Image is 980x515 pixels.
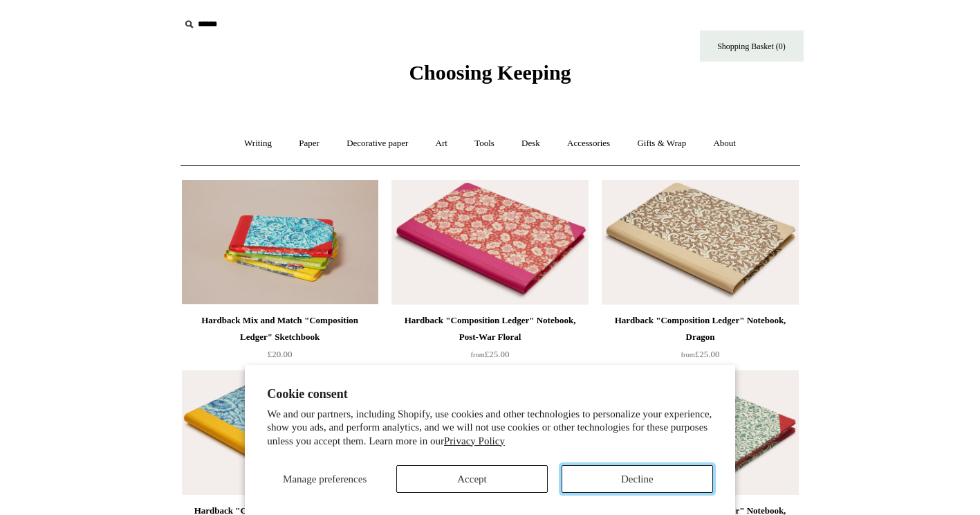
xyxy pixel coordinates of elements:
span: £20.00 [268,349,293,359]
img: Hardback Mix and Match "Composition Ledger" Sketchbook [182,180,378,305]
a: Accessories [555,125,622,162]
img: Hardback "Composition Ledger" Notebook, Post-War Floral [391,180,588,305]
a: Paper [286,125,332,162]
a: Hardback "Composition Ledger" Notebook, Blue Garden Hardback "Composition Ledger" Notebook, Blue ... [182,370,378,495]
span: Choosing Keeping [409,61,571,84]
h2: Cookie consent [267,387,713,401]
span: from [681,351,695,359]
a: Decorative paper [334,125,420,162]
span: Manage preferences [283,473,367,485]
a: Gifts & Wrap [625,125,699,162]
div: Hardback Mix and Match "Composition Ledger" Sketchbook [185,312,375,345]
a: Privacy Policy [444,435,505,446]
button: Decline [562,465,713,493]
a: Hardback "Composition Ledger" Notebook, Dragon Hardback "Composition Ledger" Notebook, Dragon [602,180,798,305]
a: Hardback "Composition Ledger" Notebook, Post-War Floral from£25.00 [391,312,588,369]
button: Manage preferences [267,465,382,493]
a: Desk [509,125,553,162]
div: Hardback "Composition Ledger" Notebook, Dragon [605,312,795,345]
a: Tools [462,125,507,162]
span: £25.00 [471,349,510,359]
a: Shopping Basket (0) [700,30,804,62]
a: About [701,125,748,162]
img: Hardback "Composition Ledger" Notebook, Dragon [602,180,798,305]
p: We and our partners, including Shopify, use cookies and other technologies to personalize your ex... [267,408,713,449]
span: from [471,351,485,359]
a: Hardback "Composition Ledger" Notebook, Dragon from£25.00 [602,312,798,369]
a: Hardback "Composition Ledger" Notebook, Post-War Floral Hardback "Composition Ledger" Notebook, P... [391,180,588,305]
div: Hardback "Composition Ledger" Notebook, Post-War Floral [395,312,584,345]
a: Art [423,125,460,162]
a: Choosing Keeping [409,72,571,82]
button: Accept [396,465,548,493]
a: Hardback Mix and Match "Composition Ledger" Sketchbook £20.00 [182,312,378,369]
a: Hardback Mix and Match "Composition Ledger" Sketchbook Hardback Mix and Match "Composition Ledger... [182,180,378,305]
img: Hardback "Composition Ledger" Notebook, Blue Garden [182,370,378,495]
span: £25.00 [681,349,720,359]
a: Writing [232,125,284,162]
